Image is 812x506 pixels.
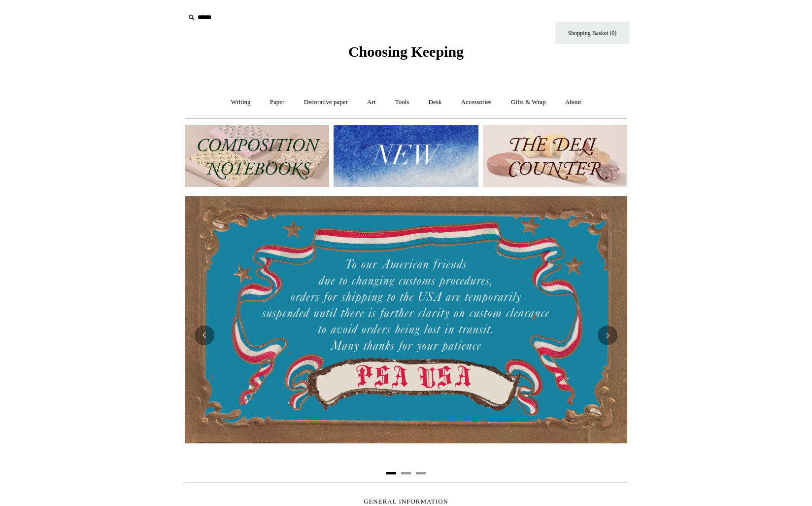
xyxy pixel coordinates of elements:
[348,43,464,60] span: Choosing Keeping
[334,125,478,187] img: New.jpg__PID:f73bdf93-380a-4a35-bcfe-7823039498e1
[598,325,617,345] button: Next
[416,472,426,474] button: Page 3
[401,472,411,474] button: Page 2
[185,196,627,443] img: USA PSA .jpg__PID:33428022-6587-48b7-8b57-d7eefc91f15a
[261,89,294,115] a: Paper
[358,89,384,115] a: Art
[502,89,555,115] a: Gifts & Wrap
[185,125,329,187] img: 202302 Composition ledgers.jpg__PID:69722ee6-fa44-49dd-a067-31375e5d54ec
[195,325,214,345] button: Previous
[222,89,260,115] a: Writing
[452,89,501,115] a: Accessories
[348,51,464,58] a: Choosing Keeping
[483,125,627,187] img: The Deli Counter
[420,89,451,115] a: Desk
[386,89,418,115] a: Tools
[364,498,448,505] span: GENERAL INFORMATION
[295,89,357,115] a: Decorative paper
[556,89,590,115] a: About
[555,22,629,44] a: Shopping Basket (0)
[386,472,396,474] button: Page 1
